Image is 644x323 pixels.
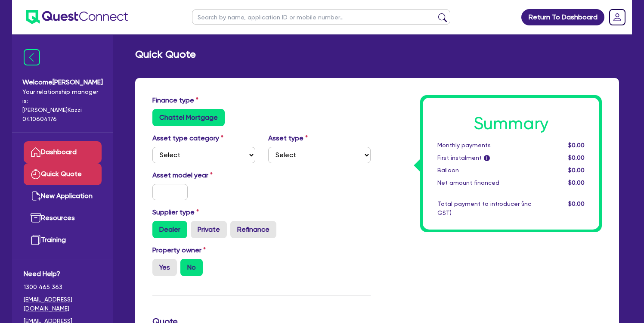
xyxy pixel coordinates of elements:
[568,167,585,174] span: $0.00
[437,113,585,134] h1: Summary
[146,170,262,180] label: Asset model year
[152,95,198,106] label: Finance type
[31,169,41,179] img: quick-quote
[191,221,227,238] label: Private
[431,199,538,217] div: Total payment to introducer (inc GST)
[152,207,199,217] label: Supplier type
[24,295,102,313] a: [EMAIL_ADDRESS][DOMAIN_NAME]
[24,269,102,279] span: Need Help?
[152,245,206,255] label: Property owner
[31,191,41,201] img: new-application
[152,221,187,238] label: Dealer
[24,185,102,207] a: New Application
[152,109,225,126] label: Chattel Mortgage
[568,142,585,149] span: $0.00
[152,259,177,276] label: Yes
[431,166,538,175] div: Balloon
[568,154,585,161] span: $0.00
[152,133,223,143] label: Asset type category
[22,87,103,124] span: Your relationship manager is: [PERSON_NAME] Kazzi 0410604176
[230,221,276,238] label: Refinance
[431,178,538,187] div: Net amount financed
[135,48,196,61] h2: Quick Quote
[192,9,450,25] input: Search by name, application ID or mobile number...
[31,213,41,223] img: resources
[568,179,585,186] span: $0.00
[31,235,41,245] img: training
[24,141,102,163] a: Dashboard
[22,77,103,87] span: Welcome [PERSON_NAME]
[268,133,308,143] label: Asset type
[521,9,604,25] a: Return To Dashboard
[24,49,40,65] img: icon-menu-close
[24,283,102,292] span: 1300 465 363
[606,6,629,28] a: Dropdown toggle
[431,153,538,162] div: First instalment
[431,141,538,150] div: Monthly payments
[180,259,203,276] label: No
[24,207,102,229] a: Resources
[568,200,585,207] span: $0.00
[26,10,128,24] img: quest-connect-logo-blue
[484,155,490,161] span: i
[24,163,102,185] a: Quick Quote
[24,229,102,251] a: Training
